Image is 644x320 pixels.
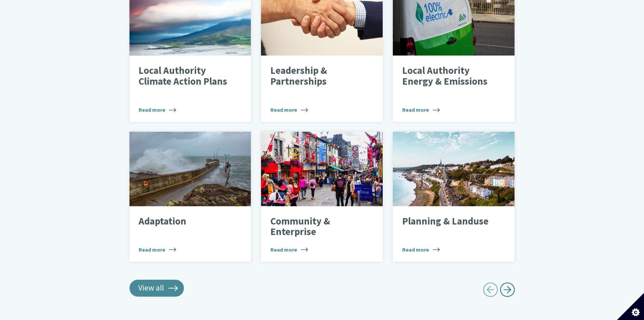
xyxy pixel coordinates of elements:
[139,246,176,254] span: Read more
[270,106,308,114] span: Read more
[402,65,495,87] p: Local Authority Energy & Emissions
[483,280,498,302] a: Previous page
[139,65,232,87] p: Local Authority Climate Action Plans
[500,280,515,302] a: Next page
[270,216,363,237] p: Community & Enterprise
[270,65,363,87] p: Leadership & Partnerships
[139,216,232,227] p: Adaptation
[402,216,495,227] p: Planning & Landuse
[402,246,440,254] span: Read more
[617,293,644,320] button: Set cookie preferences
[393,132,515,262] a: Planning & Landuse Read more
[129,280,184,297] a: View all
[139,106,176,114] span: Read more
[129,132,251,262] a: Adaptation Read more
[270,246,308,254] span: Read more
[402,106,440,114] span: Read more
[261,132,383,262] a: Community & Enterprise Read more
